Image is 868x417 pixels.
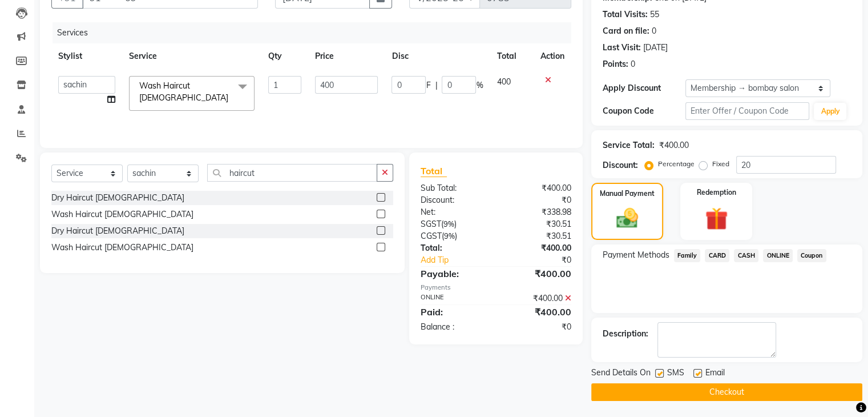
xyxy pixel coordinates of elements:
div: Wash Haircut [DEMOGRAPHIC_DATA] [51,209,193,220]
div: Wash Haircut [DEMOGRAPHIC_DATA] [51,242,193,254]
input: Search or Scan [207,164,377,182]
a: x [228,93,233,103]
div: ₹30.51 [496,230,580,242]
span: ONLINE [763,249,793,262]
th: Action [534,43,571,69]
div: Last Visit: [603,42,641,54]
div: Services [53,22,580,43]
div: 0 [652,25,656,37]
div: [DATE] [643,42,668,54]
div: 0 [631,58,635,70]
img: _gift.svg [698,205,735,233]
span: CGST [421,231,442,241]
div: Payable: [412,267,496,280]
button: Apply [814,103,846,120]
div: Paid: [412,305,496,319]
span: Family [674,249,701,262]
img: _cash.svg [609,206,645,231]
div: ₹400.00 [496,267,580,280]
span: CARD [705,249,729,262]
span: Wash Haircut [DEMOGRAPHIC_DATA] [139,81,228,103]
input: Enter Offer / Coupon Code [685,102,810,120]
div: ONLINE [412,292,496,304]
span: SGST [421,219,441,229]
label: Fixed [712,159,729,169]
div: ₹400.00 [496,292,580,304]
th: Disc [385,43,490,69]
label: Redemption [697,187,736,198]
div: Discount: [603,159,638,171]
div: Discount: [412,194,496,206]
button: Checkout [591,383,862,401]
div: Total Visits: [603,9,648,21]
div: ₹400.00 [496,242,580,254]
th: Service [122,43,261,69]
a: Add Tip [412,254,510,266]
div: ₹338.98 [496,206,580,218]
div: Dry Haircut [DEMOGRAPHIC_DATA] [51,192,184,204]
span: | [435,79,437,91]
div: Dry Haircut [DEMOGRAPHIC_DATA] [51,225,184,237]
span: Email [705,367,725,381]
span: Coupon [797,249,826,262]
span: 400 [496,77,510,87]
div: ₹400.00 [496,182,580,194]
label: Percentage [658,159,695,169]
th: Stylist [51,43,122,69]
div: Net: [412,206,496,218]
span: % [476,79,483,91]
div: ₹0 [496,321,580,333]
div: Payments [421,283,571,292]
div: ₹400.00 [659,139,689,151]
div: 55 [650,9,659,21]
div: ₹30.51 [496,218,580,230]
div: ( ) [412,230,496,242]
div: Description: [603,328,648,340]
span: Send Details On [591,367,651,381]
div: Apply Discount [603,82,685,94]
label: Manual Payment [600,189,655,199]
div: Total: [412,242,496,254]
div: Service Total: [603,139,655,151]
span: F [426,79,430,91]
span: SMS [667,367,684,381]
div: ₹400.00 [496,305,580,319]
span: Total [421,165,447,177]
div: Card on file: [603,25,649,37]
div: ₹0 [510,254,579,266]
th: Qty [261,43,308,69]
div: ( ) [412,218,496,230]
div: Coupon Code [603,105,685,117]
span: CASH [734,249,758,262]
th: Total [490,43,533,69]
span: Payment Methods [603,249,669,261]
div: ₹0 [496,194,580,206]
span: 9% [443,219,454,228]
div: Balance : [412,321,496,333]
th: Price [308,43,385,69]
div: Points: [603,58,628,70]
span: 9% [444,231,455,240]
div: Sub Total: [412,182,496,194]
